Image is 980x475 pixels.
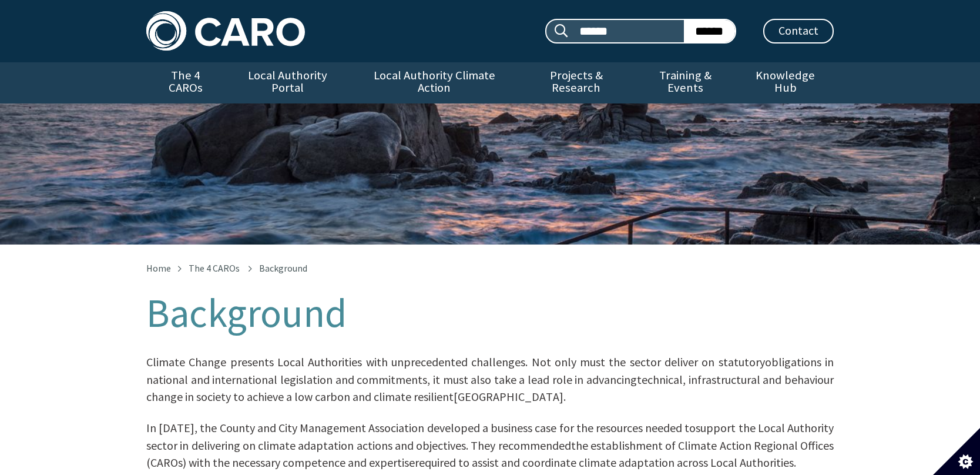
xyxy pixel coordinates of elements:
a: Projects & Research [518,62,635,103]
span: In [DATE], the County and City Management Association developed a business case for the resources... [146,420,696,435]
a: Training & Events [634,62,737,103]
span: ​ [146,362,834,402]
span: support the Local Authority sector in delivering on climate adaptation actions and objectives. Th... [146,420,834,452]
a: Knowledge Hub [737,62,834,103]
span: Background [259,262,307,274]
span: technical, infrastructural and behaviour change in society to achieve a low carbon and climate re... [146,372,834,403]
a: Local Authority Portal [224,62,350,103]
span: Climate Change presents Local Authorities with unprecedented challenges. Not only must the sector... [146,354,765,369]
a: The 4 CAROs [146,62,224,103]
a: Local Authority Climate Action [350,62,518,103]
span: [GEOGRAPHIC_DATA]. [454,389,566,404]
a: Home [146,262,171,274]
img: Caro logo [146,11,305,51]
h1: Background [146,292,834,335]
button: Set cookie preferences [933,428,980,475]
span: required to assist and coordinate climate adaptation across Local Authorities. [415,455,796,470]
a: Contact [763,19,834,44]
a: The 4 CAROs [189,262,240,274]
